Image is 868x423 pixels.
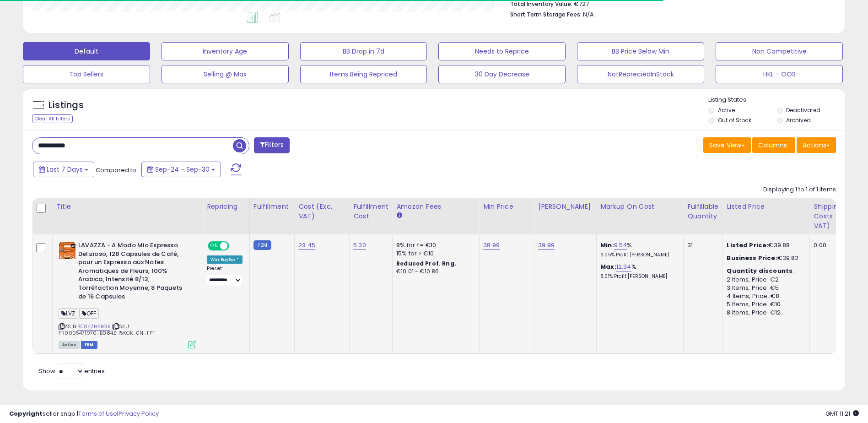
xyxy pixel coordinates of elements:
[396,211,402,220] small: Amazon Fees.
[396,249,472,258] div: 15% for > €10
[207,202,246,211] div: Repricing
[510,11,582,18] b: Short Term Storage Fees:
[396,202,475,211] div: Amazon Fees
[49,99,84,112] h5: Listings
[353,241,366,250] a: 5.30
[119,409,159,418] a: Privacy Policy
[727,284,803,292] div: 3 Items, Price: €5
[59,241,76,260] img: 51ye99-pQML._SL40_.jpg
[78,409,117,418] a: Terms of Use
[353,202,388,221] div: Fulfillment Cost
[59,341,80,349] span: All listings currently available for purchase on Amazon
[59,308,78,319] span: LVZ
[141,162,221,177] button: Sep-24 - Sep-30
[77,323,110,331] a: B084ZH5KGK
[600,273,676,280] p: 8.01% Profit [PERSON_NAME]
[616,262,631,271] a: 12.94
[396,268,472,276] div: €10.01 - €10.86
[597,198,684,234] th: The percentage added to the cost of goods (COGS) that forms the calculator for Min & Max prices.
[298,241,315,250] a: 23.45
[758,141,787,150] span: Columns
[687,202,719,221] div: Fulfillable Quantity
[396,241,472,249] div: 8% for <= €10
[23,65,150,83] button: Top Sellers
[727,309,803,317] div: 8 Items, Price: €12
[763,185,836,194] div: Displaying 1 to 1 of 1 items
[814,241,857,249] div: 0.00
[59,241,196,347] div: ASIN:
[797,137,836,153] button: Actions
[298,202,345,221] div: Cost (Exc. VAT)
[727,266,793,275] b: Quantity discounts
[600,252,676,258] p: 6.05% Profit [PERSON_NAME]
[727,241,768,249] b: Listed Price:
[39,367,105,375] span: Show: entries
[438,42,566,60] button: Needs to Reprice
[228,242,243,250] span: OFF
[483,202,530,211] div: Min Price
[786,106,820,114] label: Deactivated
[23,42,150,60] button: Default
[79,308,99,319] span: OFF
[583,10,594,19] span: N/A
[207,255,243,264] div: Win BuyBox *
[600,202,679,211] div: Markup on Cost
[300,42,427,60] button: BB Drop in 7d
[538,241,555,250] a: 39.99
[718,116,751,124] label: Out of Stock
[600,263,676,280] div: %
[814,202,861,231] div: Shipping Costs (Exc. VAT)
[253,202,291,211] div: Fulfillment
[786,116,811,124] label: Archived
[752,137,795,153] button: Columns
[600,241,676,258] div: %
[483,241,500,250] a: 38.99
[162,42,289,60] button: Inventory Age
[718,106,735,114] label: Active
[78,241,189,303] b: LAVAZZA - A Modo Mio Espresso Delizioso, 128 Capsules de Café, pour un Espresso aux Notes Aromati...
[207,266,243,286] div: Preset:
[727,254,777,262] b: Business Price:
[396,260,456,267] b: Reduced Prof. Rng.
[716,42,843,60] button: Non Competitive
[33,162,94,177] button: Last 7 Days
[577,65,704,83] button: NotRepreciedInStock
[209,242,220,250] span: ON
[56,202,199,211] div: Title
[600,241,614,249] b: Min:
[438,65,566,83] button: 30 Day Decrease
[614,241,627,250] a: 9.54
[727,276,803,284] div: 2 Items, Price: €2
[727,292,803,300] div: 4 Items, Price: €8
[716,65,843,83] button: HKL - OOS
[300,65,427,83] button: Items Being Repriced
[59,323,155,336] span: | SKU: PR0005471970_B084ZH5KGK_0N_FPF
[32,114,73,123] div: Clear All Filters
[825,409,859,418] span: 2025-10-8 11:21 GMT
[253,240,271,250] small: FBM
[81,341,97,349] span: FBM
[687,241,716,249] div: 31
[600,262,616,271] b: Max:
[47,165,83,174] span: Last 7 Days
[9,409,43,418] strong: Copyright
[9,410,159,418] div: seller snap | |
[727,202,806,211] div: Listed Price
[96,166,138,174] span: Compared to:
[727,300,803,309] div: 5 Items, Price: €10
[577,42,704,60] button: BB Price Below Min
[727,241,803,249] div: €39.88
[727,254,803,262] div: €39.82
[155,165,210,174] span: Sep-24 - Sep-30
[727,267,803,275] div: :
[254,137,290,153] button: Filters
[538,202,593,211] div: [PERSON_NAME]
[703,137,751,153] button: Save View
[708,96,845,104] p: Listing States:
[162,65,289,83] button: Selling @ Max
